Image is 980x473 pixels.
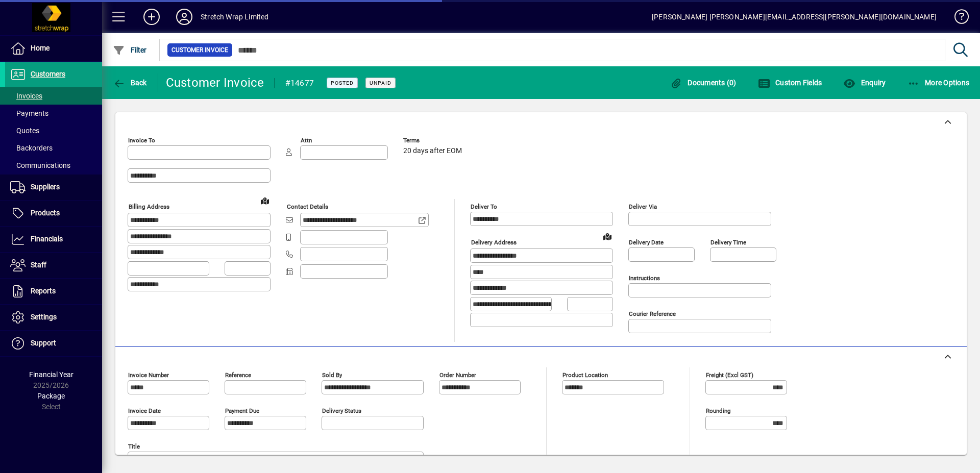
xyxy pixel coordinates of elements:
[947,2,967,35] a: Knowledge Base
[5,331,102,356] a: Support
[652,9,937,25] div: [PERSON_NAME] [PERSON_NAME][EMAIL_ADDRESS][PERSON_NAME][DOMAIN_NAME]
[5,175,102,200] a: Suppliers
[110,73,150,92] button: Back
[225,407,259,414] mat-label: Payment due
[439,371,476,379] mat-label: Order number
[5,253,102,278] a: Staff
[5,201,102,226] a: Products
[5,157,102,174] a: Communications
[905,73,972,92] button: More Options
[331,80,354,86] span: Posted
[322,371,342,379] mat-label: Sold by
[135,8,168,26] button: Add
[908,79,970,87] span: More Options
[370,80,391,86] span: Unpaid
[31,44,50,52] span: Home
[31,287,56,295] span: Reports
[668,73,739,92] button: Documents (0)
[166,74,264,91] div: Customer Invoice
[5,279,102,304] a: Reports
[285,75,314,91] div: #14677
[128,443,140,450] mat-label: Title
[710,239,746,246] mat-label: Delivery time
[31,339,56,347] span: Support
[322,407,361,414] mat-label: Delivery status
[128,407,161,414] mat-label: Invoice date
[10,127,39,135] span: Quotes
[10,161,70,169] span: Communications
[403,147,462,155] span: 20 days after EOM
[629,310,676,317] mat-label: Courier Reference
[257,192,273,209] a: View on map
[706,371,753,379] mat-label: Freight (excl GST)
[670,79,737,87] span: Documents (0)
[629,275,660,282] mat-label: Instructions
[706,407,730,414] mat-label: Rounding
[5,36,102,61] a: Home
[755,73,825,92] button: Custom Fields
[301,137,312,144] mat-label: Attn
[841,73,888,92] button: Enquiry
[128,137,155,144] mat-label: Invoice To
[29,370,73,379] span: Financial Year
[758,79,822,87] span: Custom Fields
[31,70,65,78] span: Customers
[599,228,616,244] a: View on map
[562,371,608,379] mat-label: Product location
[5,139,102,157] a: Backorders
[168,8,201,26] button: Profile
[110,41,150,59] button: Filter
[171,45,228,55] span: Customer Invoice
[10,109,48,117] span: Payments
[113,79,147,87] span: Back
[102,73,158,92] app-page-header-button: Back
[843,79,886,87] span: Enquiry
[31,313,57,321] span: Settings
[201,9,269,25] div: Stretch Wrap Limited
[113,46,147,54] span: Filter
[37,392,65,400] span: Package
[403,137,464,144] span: Terms
[629,203,657,210] mat-label: Deliver via
[31,235,63,243] span: Financials
[5,305,102,330] a: Settings
[31,209,60,217] span: Products
[629,239,664,246] mat-label: Delivery date
[5,227,102,252] a: Financials
[5,87,102,105] a: Invoices
[5,105,102,122] a: Payments
[471,203,497,210] mat-label: Deliver To
[31,261,46,269] span: Staff
[225,371,251,379] mat-label: Reference
[10,144,53,152] span: Backorders
[31,183,60,191] span: Suppliers
[10,92,42,100] span: Invoices
[5,122,102,139] a: Quotes
[128,371,169,379] mat-label: Invoice number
